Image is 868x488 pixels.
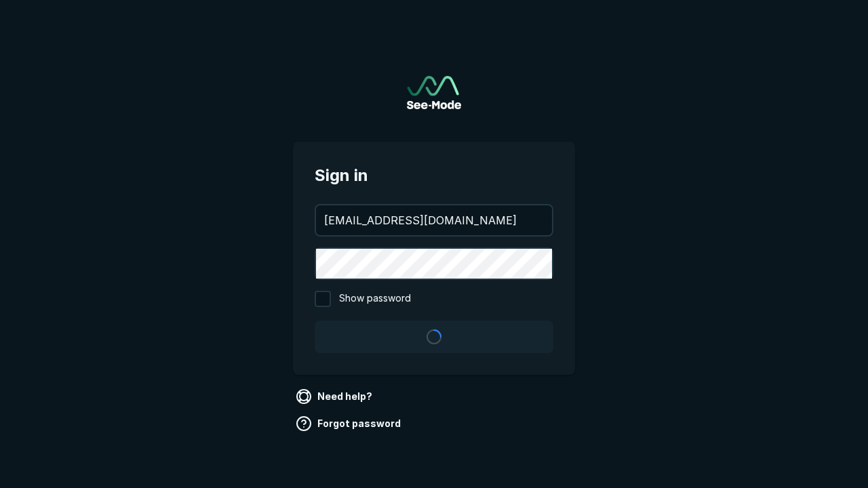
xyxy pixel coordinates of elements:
a: Need help? [293,386,378,407]
input: your@email.com [316,205,552,235]
img: See-Mode Logo [407,76,461,109]
a: Go to sign in [407,76,461,109]
a: Forgot password [293,413,406,434]
span: Show password [339,291,411,307]
span: Sign in [315,163,553,188]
